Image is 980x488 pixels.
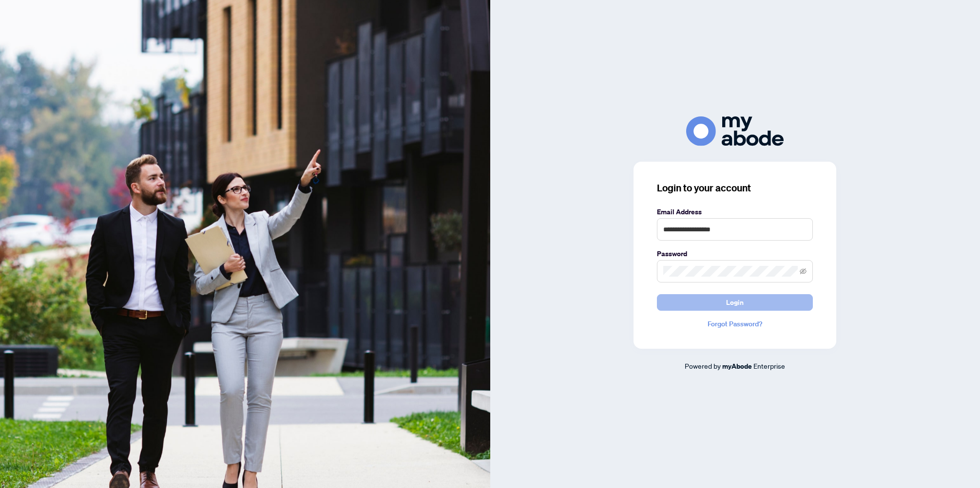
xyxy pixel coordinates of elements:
[722,361,752,372] a: myAbode
[800,268,807,275] span: eye-invisible
[686,116,784,146] img: ma-logo
[753,361,785,370] span: Enterprise
[657,319,813,329] a: Forgot Password?
[657,294,813,311] button: Login
[657,206,813,217] label: Email Address
[726,295,744,310] span: Login
[685,361,721,370] span: Powered by
[657,248,813,259] label: Password
[657,181,813,195] h3: Login to your account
